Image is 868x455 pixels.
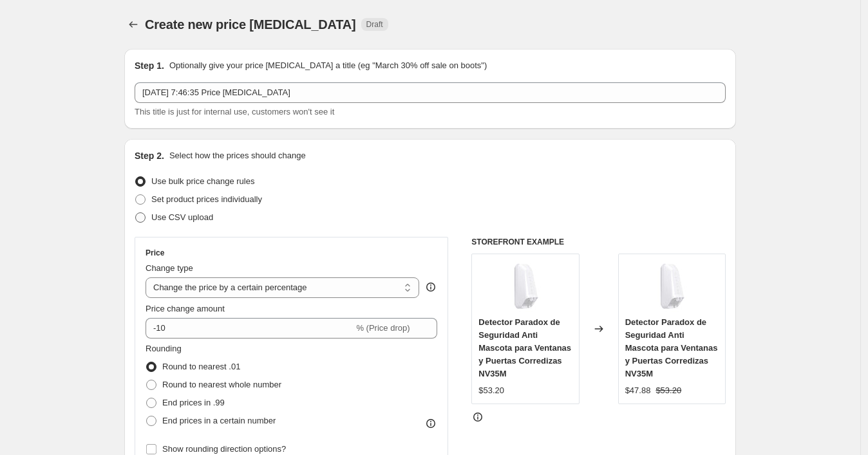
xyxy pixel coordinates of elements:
p: Select how the prices should change [169,149,306,162]
span: Price change amount [146,304,225,313]
div: help [424,281,437,293]
span: Round to nearest whole number [162,380,281,389]
p: Optionally give your price [MEDICAL_DATA] a title (eg "March 30% off sale on boots") [169,59,487,72]
span: Show rounding direction options? [162,444,286,454]
div: $53.20 [478,384,504,397]
span: This title is just for internal use, customers won't see it [135,107,334,116]
span: Use CSV upload [151,212,213,222]
h6: STOREFRONT EXAMPLE [471,237,726,247]
h2: Step 1. [135,59,164,72]
input: 30% off holiday sale [135,82,726,103]
strike: $53.20 [656,384,681,397]
h3: Price [146,248,164,258]
span: Round to nearest .01 [162,362,240,371]
span: Detector Paradox de Seguridad Anti Mascota para Ventanas y Puertas Corredizas NV35M [625,317,718,378]
span: Set product prices individually [151,194,262,204]
input: -15 [146,318,354,339]
h2: Step 2. [135,149,164,162]
span: End prices in a certain number [162,416,276,425]
span: End prices in .99 [162,398,225,407]
span: Rounding [146,344,182,353]
img: NV35M-2_80x.jpg [646,261,697,312]
span: Change type [146,263,193,273]
span: Detector Paradox de Seguridad Anti Mascota para Ventanas y Puertas Corredizas NV35M [478,317,571,378]
span: % (Price drop) [356,323,410,333]
img: NV35M-2_80x.jpg [500,261,551,312]
button: Price change jobs [124,15,142,33]
span: Create new price [MEDICAL_DATA] [145,17,356,32]
span: Use bulk price change rules [151,176,254,186]
span: Draft [366,19,383,30]
div: $47.88 [625,384,651,397]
